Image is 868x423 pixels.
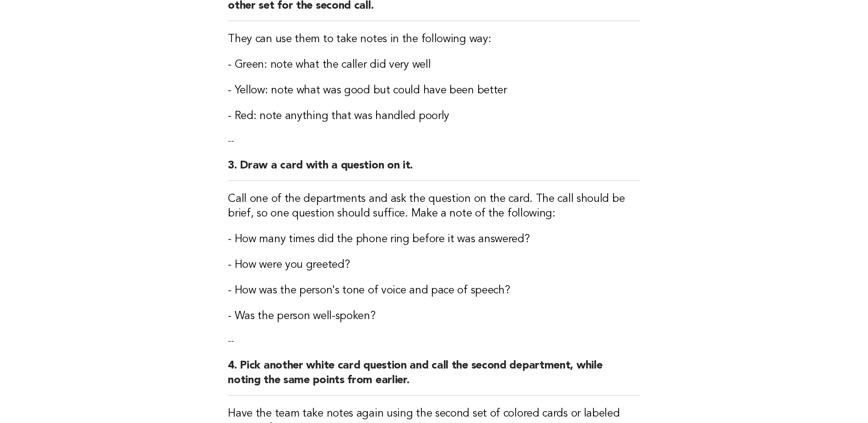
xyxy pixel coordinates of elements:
[228,158,640,181] h2: 3. Draw a card with a question on it.
[228,83,640,98] h3: - Yellow: note what was good but could have been better
[228,283,640,298] h3: - How was the person's tone of voice and pace of speech?
[228,358,640,396] h2: 4. Pick another white card question and call the second department, while noting the same points ...
[228,32,640,47] h3: They can use them to take notes in the following way:
[228,58,640,72] h3: - Green: note what the caller did very well
[228,335,640,347] p: --
[228,232,640,247] h3: - How many times did the phone ring before it was answered?
[228,258,640,272] h3: - How were you greeted?
[228,109,640,124] h3: - Red: note anything that was handled poorly
[228,309,640,324] h3: - Was the person well-spoken?
[228,192,640,221] h3: Call one of the departments and ask the question on the card. The call should be brief, so one qu...
[228,135,640,147] p: --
